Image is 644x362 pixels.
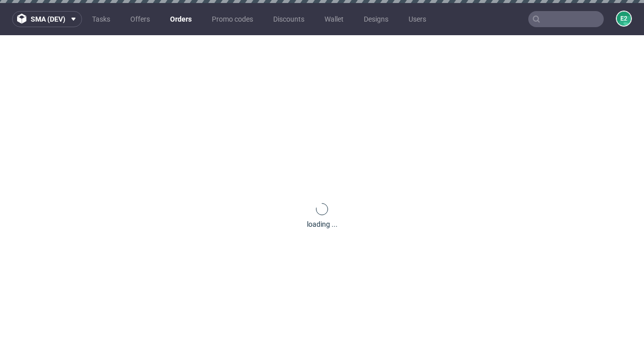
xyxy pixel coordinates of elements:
a: Tasks [86,11,116,27]
button: sma (dev) [12,11,82,27]
a: Discounts [267,11,310,27]
span: sma (dev) [31,16,65,23]
a: Orders [164,11,198,27]
a: Offers [124,11,156,27]
figcaption: e2 [617,12,631,26]
a: Designs [358,11,394,27]
div: loading ... [307,219,338,229]
a: Users [403,11,432,27]
a: Wallet [318,11,350,27]
a: Promo codes [206,11,259,27]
